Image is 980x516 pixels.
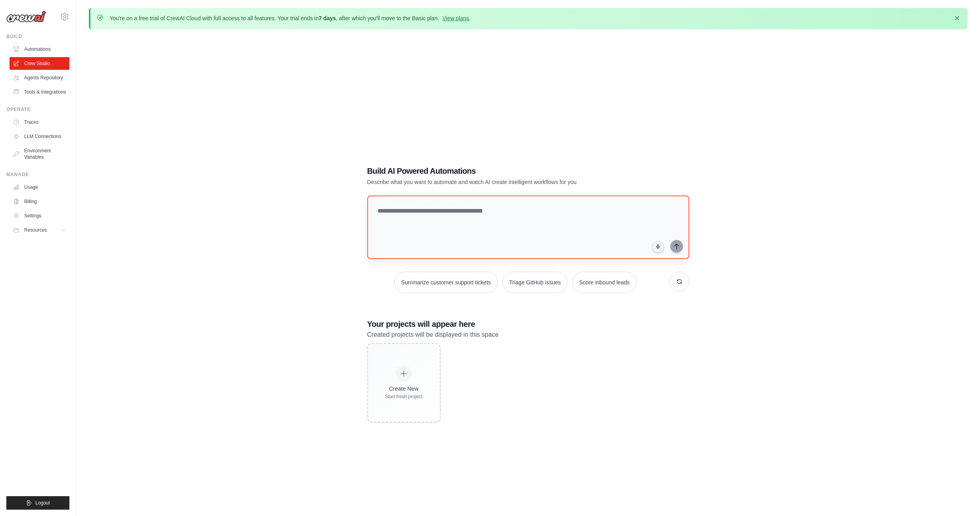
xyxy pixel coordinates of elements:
strong: 7 days [318,15,336,21]
span: Logout [35,500,50,506]
button: Click to speak your automation idea [652,241,664,253]
button: Summarize customer support tickets [394,272,497,293]
button: Resources [10,224,69,236]
a: Billing [10,195,69,208]
img: Logo [6,11,46,23]
a: Traces [10,116,69,129]
a: Agents Repository [10,71,69,84]
a: Tools & Integrations [10,86,69,98]
a: Settings [10,209,69,222]
div: Create New [385,385,423,393]
button: Logout [6,496,69,510]
span: Resources [24,227,47,233]
p: Describe what you want to automate and watch AI create intelligent workflows for you [367,178,634,186]
div: Start fresh project [385,393,423,400]
a: LLM Connections [10,130,69,143]
h1: Build AI Powered Automations [367,165,634,176]
button: Score inbound leads [572,272,637,293]
button: Get new suggestions [669,272,689,292]
a: Environment Variables [10,144,69,163]
div: Operate [6,106,69,113]
a: Automations [10,43,69,56]
div: Manage [6,171,69,178]
p: Created projects will be displayed in this space [367,330,689,340]
p: You're on a free trial of CrewAI Cloud with full access to all features. Your trial ends in , aft... [109,14,471,22]
button: Triage GitHub issues [502,272,568,293]
div: Build [6,33,69,40]
h3: Your projects will appear here [367,318,689,330]
a: Crew Studio [10,57,69,70]
a: View plans [442,15,469,21]
a: Usage [10,181,69,194]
